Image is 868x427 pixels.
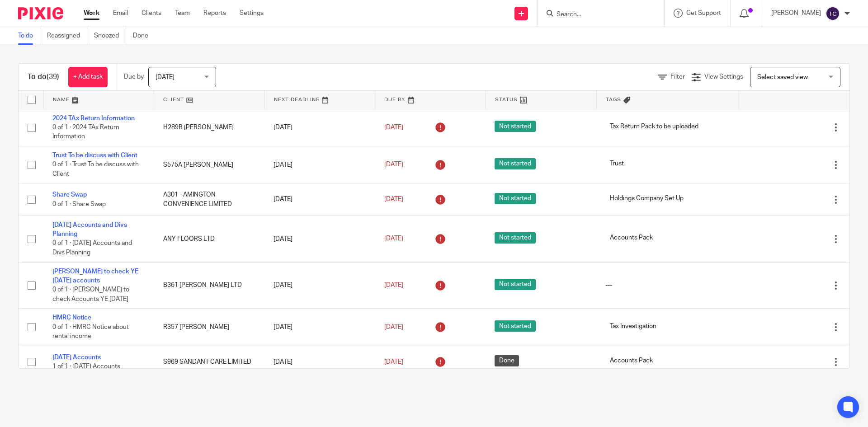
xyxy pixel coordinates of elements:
[264,346,375,378] td: [DATE]
[826,6,840,21] img: svg%3E
[605,281,730,290] div: ---
[495,279,536,290] span: Not started
[52,354,101,361] a: [DATE] Accounts
[52,324,129,340] span: 0 of 1 · HMRC Notice about rental income
[384,124,403,131] span: [DATE]
[384,162,403,168] span: [DATE]
[52,115,135,122] a: 2024 TAx Return Information
[142,9,161,18] a: Clients
[52,124,119,140] span: 0 of 1 · 2024 TAx Return Information
[18,27,40,45] a: To do
[384,196,403,202] span: [DATE]
[154,146,265,183] td: S575A [PERSON_NAME]
[52,268,138,284] a: [PERSON_NAME] to check YE [DATE] accounts
[52,240,132,256] span: 0 of 1 · [DATE] Accounts and Divs Planning
[18,7,63,19] img: Pixie
[52,287,129,303] span: 0 of 1 · [PERSON_NAME] to check Accounts YE [DATE]
[203,9,226,18] a: Reports
[495,232,536,244] span: Not started
[264,216,375,262] td: [DATE]
[68,67,108,87] a: + Add task
[495,121,536,132] span: Not started
[495,320,536,332] span: Not started
[495,355,519,366] span: Done
[495,158,536,169] span: Not started
[771,9,821,18] p: [PERSON_NAME]
[240,9,264,18] a: Settings
[154,183,265,216] td: A301 - AMINGTON CONVENIENCE LIMITED
[52,192,87,198] a: Share Swap
[154,262,265,309] td: B361 [PERSON_NAME] LTD
[384,359,403,365] span: [DATE]
[605,320,661,332] span: Tax Investigation
[670,74,685,80] span: Filter
[495,193,536,204] span: Not started
[384,324,403,330] span: [DATE]
[605,355,657,366] span: Accounts Pack
[47,27,87,45] a: Reassigned
[384,282,403,288] span: [DATE]
[124,72,144,81] p: Due by
[606,97,621,102] span: Tags
[264,262,375,309] td: [DATE]
[605,193,688,204] span: Holdings Company Set Up
[113,9,128,18] a: Email
[52,314,91,321] a: HMRC Notice
[156,74,175,80] span: [DATE]
[52,201,106,207] span: 0 of 1 · Share Swap
[757,74,808,80] span: Select saved view
[52,152,137,159] a: Trust To be discuss with Client
[264,109,375,146] td: [DATE]
[28,72,59,82] h1: To do
[686,10,721,16] span: Get Support
[556,11,637,19] input: Search
[264,309,375,346] td: [DATE]
[154,216,265,262] td: ANY FLOORS LTD
[84,9,99,18] a: Work
[154,346,265,378] td: S969 SANDANT CARE LIMITED
[605,121,703,132] span: Tax Return Pack to be uploaded
[704,74,743,80] span: View Settings
[52,222,127,237] a: [DATE] Accounts and Divs Planning
[605,232,657,244] span: Accounts Pack
[175,9,190,18] a: Team
[154,109,265,146] td: H289B [PERSON_NAME]
[47,73,59,80] span: (39)
[94,27,126,45] a: Snoozed
[605,158,628,169] span: Trust
[154,309,265,346] td: R357 [PERSON_NAME]
[384,236,403,242] span: [DATE]
[133,27,155,45] a: Done
[264,146,375,183] td: [DATE]
[264,183,375,216] td: [DATE]
[52,363,120,370] span: 1 of 1 · [DATE] Accounts
[52,162,139,178] span: 0 of 1 · Trust To be discuss with Client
